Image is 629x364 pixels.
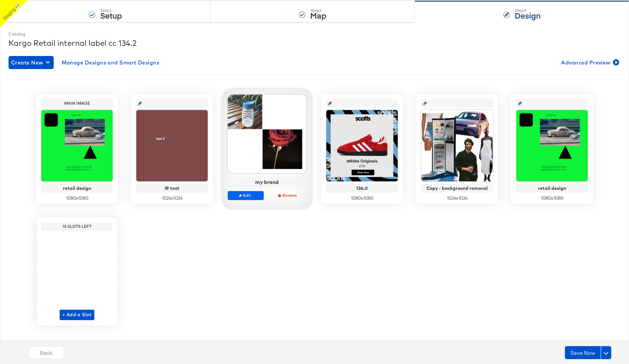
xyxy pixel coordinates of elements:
[11,58,51,67] span: Create New
[44,224,110,229] div: 15 Slots Left
[421,195,493,201] div: 1024 x 1024
[59,56,162,69] button: Manage Designs and Smart Designs
[310,8,326,13] div: Step: 2
[565,346,601,359] button: Save Now
[326,195,398,201] div: 1080 x 1080
[273,193,303,198] span: Remove
[41,195,113,201] div: 1080 x 1080
[516,195,588,201] div: 1080 x 1080
[515,8,541,13] div: Step: 3
[43,101,111,106] div: Main Image
[9,37,620,48] div: Kargo Retail internal label cc 134.2
[138,186,206,191] div: IR test
[228,191,264,200] button: Edit
[43,186,111,191] div: retail design
[9,31,620,37] div: Catalog
[515,10,541,21] strong: Design
[62,311,92,319] span: + Add a Slot
[100,8,122,13] div: Step: 1
[62,58,160,67] span: Manage Designs and Smart Designs
[310,10,326,21] strong: Map
[230,179,305,185] div: my brand
[423,186,491,191] div: Copy - background removal
[136,195,208,201] div: 1024 x 1024
[559,56,620,69] button: Advanced Preview
[28,346,64,359] button: Back
[60,310,94,320] button: + Add a Slot
[328,186,396,191] div: 136.0
[561,58,618,67] span: Advanced Preview
[270,191,306,200] button: Remove
[518,186,586,191] div: retail design
[100,10,122,21] strong: Setup
[9,56,54,69] button: Create New
[231,193,261,198] span: Edit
